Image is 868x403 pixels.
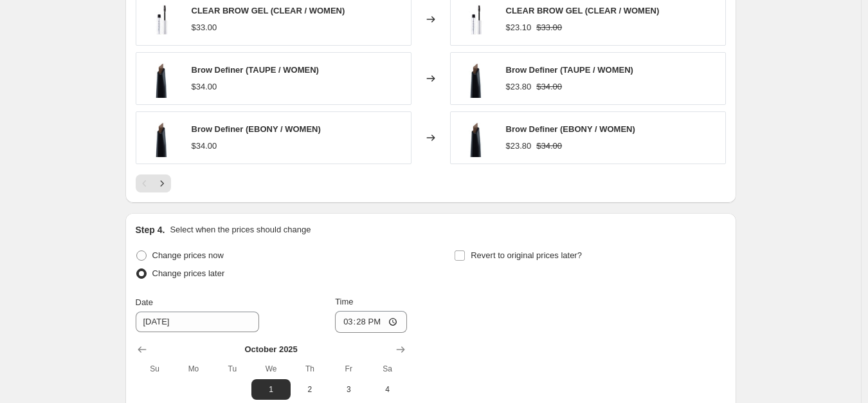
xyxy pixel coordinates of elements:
[536,21,562,34] strike: $33.00
[506,21,532,34] div: $23.10
[136,174,171,192] nav: Pagination
[506,80,532,93] div: $23.80
[335,297,353,306] span: Time
[471,250,582,260] span: Revert to original prices later?
[457,59,496,98] img: abh-brow-definer-blonde-b_80x.jpg
[153,174,171,192] button: Next
[251,379,290,400] button: Wednesday October 1 2025
[170,223,311,236] p: Select when the prices should change
[141,364,169,374] span: Su
[334,384,363,395] span: 3
[136,312,259,332] input: 9/30/2025
[179,364,208,374] span: Mo
[335,311,407,333] input: 12:00
[506,6,660,15] span: CLEAR BROW GEL (CLEAR / WOMEN)
[291,359,329,379] th: Thursday
[133,341,151,359] button: Show previous month, September 2025
[329,359,368,379] th: Friday
[192,65,319,75] span: Brow Definer (TAUPE / WOMEN)
[334,364,363,374] span: Fr
[506,65,633,75] span: Brow Definer (TAUPE / WOMEN)
[296,364,324,374] span: Th
[296,384,324,395] span: 2
[368,379,406,400] button: Saturday October 4 2025
[373,384,401,395] span: 4
[136,223,165,236] h2: Step 4.
[506,140,532,153] div: $23.80
[152,268,225,278] span: Change prices later
[536,80,562,93] strike: $34.00
[536,140,562,153] strike: $34.00
[218,364,246,374] span: Tu
[192,140,217,153] div: $34.00
[257,384,285,395] span: 1
[506,124,635,134] span: Brow Definer (EBONY / WOMEN)
[136,297,153,307] span: Date
[329,379,368,400] button: Friday October 3 2025
[152,250,224,260] span: Change prices now
[192,80,217,93] div: $34.00
[136,359,174,379] th: Sunday
[143,59,181,98] img: abh-brow-definer-blonde-b_80x.jpg
[192,6,345,15] span: CLEAR BROW GEL (CLEAR / WOMEN)
[251,359,290,379] th: Wednesday
[213,359,251,379] th: Tuesday
[257,364,285,374] span: We
[192,21,217,34] div: $33.00
[457,118,496,157] img: abh-brow-definer-blonde-b_80x.jpg
[291,379,329,400] button: Thursday October 2 2025
[392,341,410,359] button: Show next month, November 2025
[143,118,181,157] img: abh-brow-definer-blonde-b_80x.jpg
[373,364,401,374] span: Sa
[368,359,406,379] th: Saturday
[174,359,213,379] th: Monday
[192,124,321,134] span: Brow Definer (EBONY / WOMEN)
